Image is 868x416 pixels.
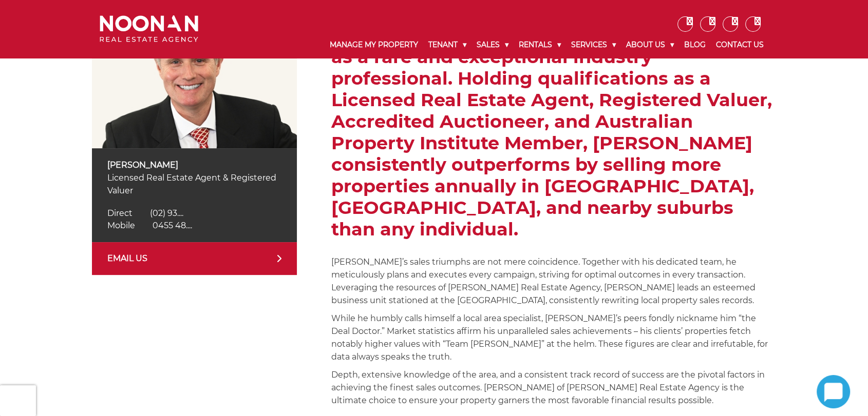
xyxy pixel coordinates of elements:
[710,32,768,58] a: Contact Us
[107,221,135,230] span: Mobile
[150,208,183,218] span: (02) 93....
[620,32,678,58] a: About Us
[153,221,192,230] span: 0455 48....
[331,368,776,407] p: Depth, extensive knowledge of the area, and a consistent track record of success are the pivotal ...
[513,32,565,58] a: Rentals
[331,312,776,363] p: While he humbly calls himself a local area specialist, [PERSON_NAME]’s peers fondly nickname him ...
[107,221,192,230] a: Click to reveal phone number
[107,159,282,171] p: [PERSON_NAME]
[324,32,423,58] a: Manage My Property
[678,32,710,58] a: Blog
[107,208,133,218] span: Direct
[331,255,776,307] p: [PERSON_NAME]’s sales triumphs are not mere coincidence. Together with his dedicated team, he met...
[423,32,471,58] a: Tenant
[100,15,198,43] img: Noonan Real Estate Agency
[471,32,513,58] a: Sales
[331,3,776,240] h2: With over 20 years of respected experience in the real estate field, [PERSON_NAME] stands as a ra...
[92,3,297,148] img: David Hughes
[107,171,282,197] p: Licensed Real Estate Agent & Registered Valuer
[565,32,620,58] a: Services
[92,242,297,275] a: EMAIL US
[107,208,183,218] a: Click to reveal phone number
